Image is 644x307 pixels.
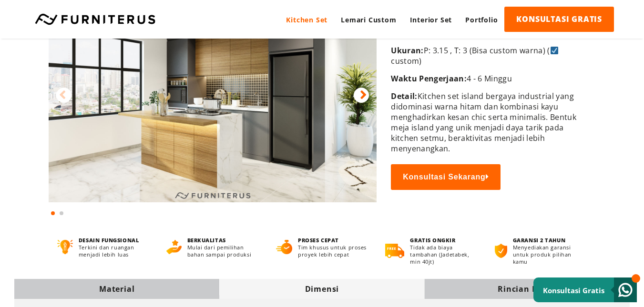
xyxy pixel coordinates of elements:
[410,244,477,265] p: Tidak ada biaya tambahan (Jadetabek, min 40jt)
[219,284,424,294] div: Dimensi
[79,237,149,244] h4: DESAIN FUNGSIONAL
[513,244,586,265] p: Menyediakan garansi untuk produk pilihan kamu
[543,286,604,295] small: Konsultasi Gratis
[14,284,219,294] div: Material
[513,237,586,244] h4: GARANSI 2 TAHUN
[425,284,630,294] div: Rincian Harga
[495,244,507,258] img: bergaransi.png
[391,91,582,154] p: Kitchen set island bergaya industrial yang didominasi warna hitam dan kombinasi kayu menghadirkan...
[279,7,334,33] a: Kitchen Set
[459,7,504,33] a: Portfolio
[187,244,258,258] p: Mulai dari pemilihan bahan sampai produksi
[410,237,477,244] h4: GRATIS ONGKIR
[334,7,403,33] a: Lemari Custom
[187,237,258,244] h4: BERKUALITAS
[391,73,467,84] span: Waktu Pengerjaan:
[391,45,582,66] p: P: 3.15 , T: 3 (Bisa custom warna) ( custom)
[385,244,404,258] img: gratis-ongkir.png
[391,164,501,190] button: Konsultasi Sekarang
[403,7,459,33] a: Interior Set
[391,45,423,56] span: Ukuran:
[166,240,181,254] img: berkualitas.png
[533,277,637,302] a: Konsultasi Gratis
[298,237,368,244] h4: PROSES CEPAT
[391,73,582,84] p: 4 - 6 Minggu
[504,7,614,32] a: KONSULTASI GRATIS
[391,91,417,101] span: Detail:
[79,244,149,258] p: Terkini dan ruangan menjadi lebih luas
[298,244,368,258] p: Tim khusus untuk proses proyek lebih cepat
[57,240,73,254] img: desain-fungsional.png
[551,47,558,54] img: ☑
[276,240,292,254] img: proses-cepat.png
